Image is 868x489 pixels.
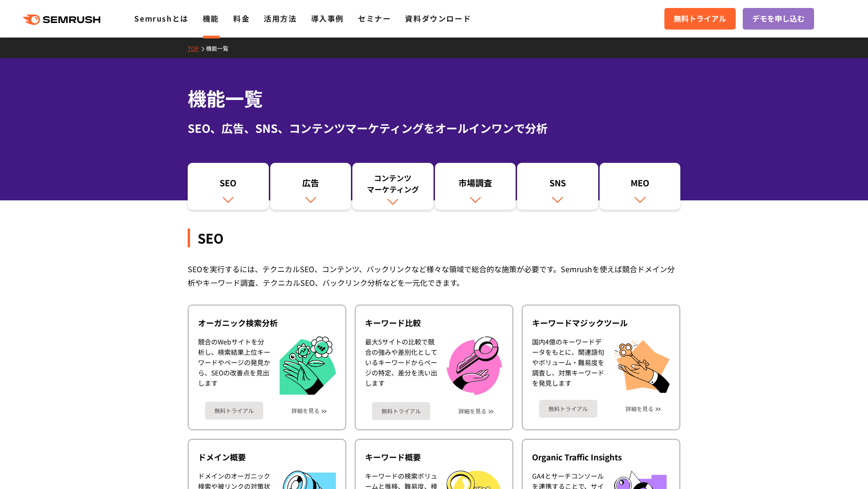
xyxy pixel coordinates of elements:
[188,163,269,210] a: SEO
[365,451,503,463] div: キーワード概要
[203,13,219,24] a: 機能
[188,229,680,247] div: SEO
[365,317,503,329] div: キーワード比較
[447,336,502,395] img: キーワード比較
[270,163,351,210] a: 広告
[752,13,805,25] span: デモを申し込む
[358,13,391,24] a: セミナー
[291,407,320,414] a: 詳細を見る
[372,402,430,420] a: 無料トライアル
[198,451,336,463] div: ドメイン概要
[280,336,336,395] img: オーガニック検索分析
[522,177,594,193] div: SNS
[743,8,814,30] a: デモを申し込む
[188,84,680,112] h1: 機能一覧
[188,262,680,290] div: SEOを実行するには、テクニカルSEO、コンテンツ、バックリンクなど様々な領域で総合的な施策が必要です。Semrushを使えば競合ドメイン分析やキーワード調査、テクニカルSEO、バックリンク分析...
[532,451,670,463] div: Organic Traffic Insights
[188,44,206,52] a: TOP
[311,13,344,24] a: 導入事例
[532,317,670,329] div: キーワードマジックツール
[205,402,263,420] a: 無料トライアル
[192,177,264,193] div: SEO
[604,177,676,193] div: MEO
[134,13,188,24] a: Semrushとは
[517,163,598,210] a: SNS
[539,400,597,418] a: 無料トライアル
[664,8,736,30] a: 無料トライアル
[458,408,487,414] a: 詳細を見る
[365,336,437,395] div: 最大5サイトの比較で競合の強みや差別化としているキーワードからページの特定、差分を洗い出します
[233,13,250,24] a: 料金
[674,13,726,25] span: 無料トライアル
[275,177,347,193] div: 広告
[206,44,236,52] a: 機能一覧
[198,336,270,395] div: 競合のWebサイトを分析し、検索結果上位キーワードやページの発見から、SEOの改善点を見出します
[198,317,336,329] div: オーガニック検索分析
[440,177,511,193] div: 市場調査
[188,120,680,137] div: SEO、広告、SNS、コンテンツマーケティングをオールインワンで分析
[405,13,471,24] a: 資料ダウンロード
[614,336,670,393] img: キーワードマジックツール
[264,13,297,24] a: 活用方法
[600,163,681,210] a: MEO
[625,405,654,412] a: 詳細を見る
[532,336,604,393] div: 国内4億のキーワードデータをもとに、関連語句やボリューム・難易度を調査し、対策キーワードを発見します
[357,172,429,195] div: コンテンツ マーケティング
[435,163,516,210] a: 市場調査
[352,163,434,210] a: コンテンツマーケティング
